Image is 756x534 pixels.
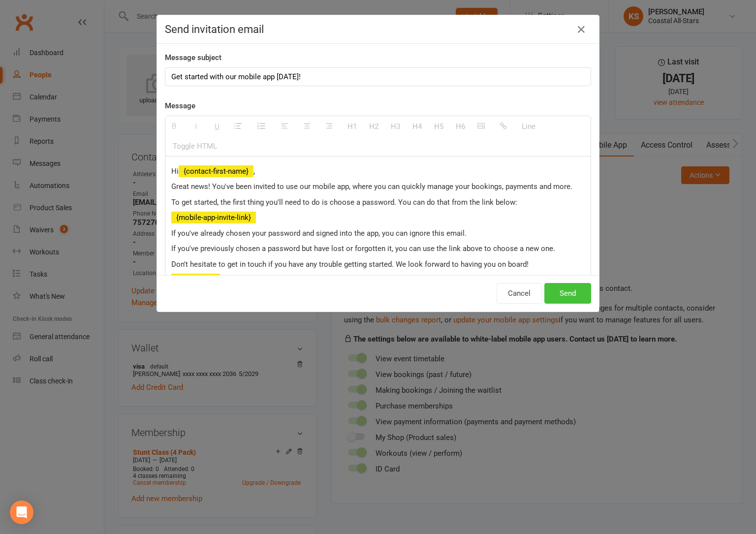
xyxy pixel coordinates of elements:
[171,165,585,177] p: Hi ,
[573,22,589,37] button: Close
[171,196,585,208] p: To get started, the first thing you'll need to do is choose a password. You can do that from the ...
[165,23,591,35] h4: Send invitation email
[165,68,591,86] div: Get started with our mobile app [DATE]!
[171,243,585,254] p: If you've previously chosen a password but have lost or forgotten it, you can use the link above ...
[165,100,195,112] label: Message
[171,227,585,239] p: If you've already chosen your password and signed into the app, you can ignore this email.
[544,283,591,304] button: Send
[171,258,585,270] p: Don't hesitate to get in touch if you have any trouble getting started. We look forward to having...
[171,181,585,192] p: Great news! You've been invited to use our mobile app, where you can quickly manage your bookings...
[10,501,33,524] div: Open Intercom Messenger
[497,283,542,304] button: Cancel
[165,52,221,63] label: Message subject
